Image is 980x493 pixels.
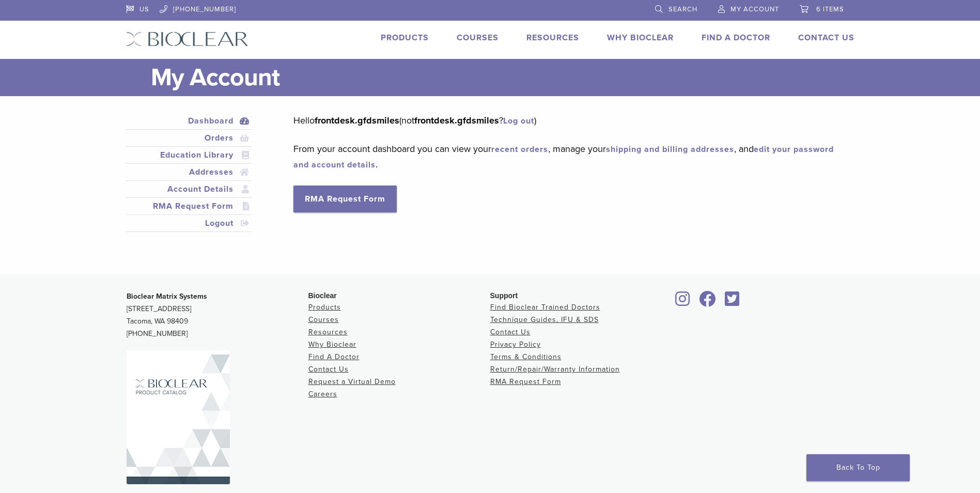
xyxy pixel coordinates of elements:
[722,297,743,307] a: Bioclear
[308,303,341,312] a: Products
[293,141,838,172] p: From your account dashboard you can view your , manage your , and .
[128,166,250,178] a: Addresses
[414,115,499,126] strong: frontdesk.gfdsmiles
[490,303,600,312] a: Find Bioclear Trained Doctors
[806,454,910,481] a: Back To Top
[816,5,844,13] span: 6 items
[607,33,674,43] a: Why Bioclear
[696,297,720,307] a: Bioclear
[491,144,548,155] a: recent orders
[127,292,207,301] strong: Bioclear Matrix Systems
[490,352,562,361] a: Terms & Conditions
[315,115,399,126] strong: frontdesk.gfdsmiles
[308,390,337,398] a: Careers
[128,115,250,127] a: Dashboard
[668,5,697,13] span: Search
[126,113,252,244] nav: Account pages
[126,32,248,47] img: Bioclear
[128,149,250,161] a: Education Library
[308,315,339,324] a: Courses
[490,377,561,386] a: RMA Request Form
[293,113,838,128] p: Hello (not ? )
[128,217,250,229] a: Logout
[798,33,854,43] a: Contact Us
[526,33,579,43] a: Resources
[490,340,541,349] a: Privacy Policy
[127,290,308,340] p: [STREET_ADDRESS] Tacoma, WA 98409 [PHONE_NUMBER]
[308,340,356,349] a: Why Bioclear
[702,33,770,43] a: Find A Doctor
[151,59,854,96] h1: My Account
[730,5,779,13] span: My Account
[490,315,599,324] a: Technique Guides, IFU & SDS
[308,328,348,336] a: Resources
[308,352,360,361] a: Find A Doctor
[672,297,694,307] a: Bioclear
[128,183,250,195] a: Account Details
[457,33,499,43] a: Courses
[606,144,734,155] a: shipping and billing addresses
[490,365,620,374] a: Return/Repair/Warranty Information
[381,33,429,43] a: Products
[293,186,397,212] a: RMA Request Form
[128,200,250,212] a: RMA Request Form
[503,116,534,126] a: Log out
[128,132,250,144] a: Orders
[490,328,531,336] a: Contact Us
[308,291,337,300] span: Bioclear
[308,365,349,374] a: Contact Us
[127,350,230,484] img: Bioclear
[308,377,396,386] a: Request a Virtual Demo
[490,291,518,300] span: Support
